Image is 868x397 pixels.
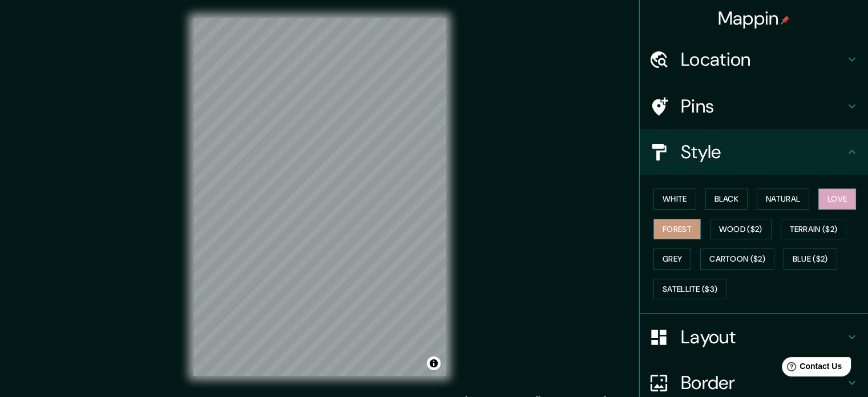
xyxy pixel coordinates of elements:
iframe: Help widget launcher [766,352,855,384]
button: Natural [757,189,809,210]
canvas: Map [193,18,446,376]
button: White [653,189,696,210]
button: Wood ($2) [710,219,772,240]
button: Satellite ($3) [653,279,726,300]
h4: Layout [681,326,845,348]
div: Pins [640,83,868,129]
div: Style [640,129,868,175]
h4: Border [681,371,845,394]
h4: Pins [681,95,845,118]
div: Location [640,37,868,82]
button: Grey [653,248,691,270]
button: Forest [653,219,701,240]
div: Layout [640,314,868,360]
button: Blue ($2) [784,248,837,270]
button: Toggle attribution [427,356,441,370]
h4: Mappin [718,7,790,30]
button: Black [705,189,748,210]
h4: Location [681,48,845,71]
img: pin-icon.png [781,15,790,25]
button: Terrain ($2) [781,219,847,240]
h4: Style [681,141,845,163]
button: Cartoon ($2) [700,248,774,270]
button: Love [818,189,856,210]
